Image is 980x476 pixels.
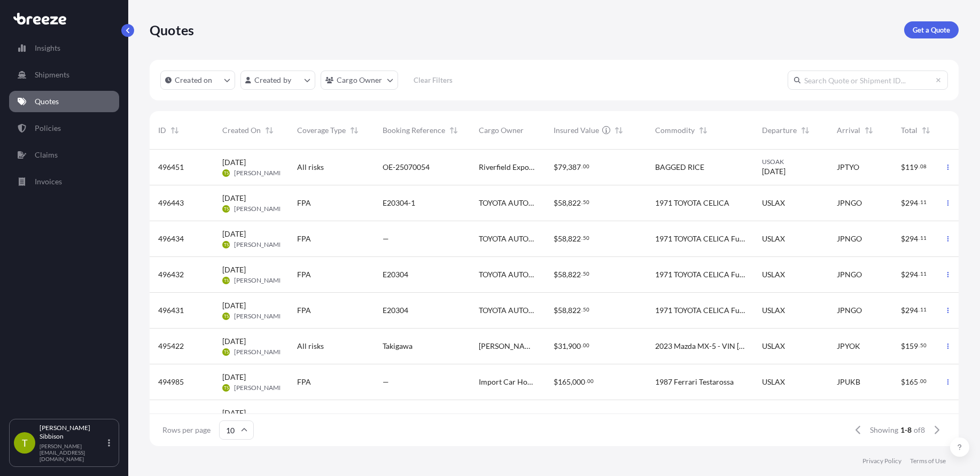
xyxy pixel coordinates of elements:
[40,443,106,462] p: [PERSON_NAME][EMAIL_ADDRESS][DOMAIN_NAME]
[35,43,60,53] p: Insights
[762,125,797,136] span: Departure
[901,342,905,350] span: $
[920,272,927,276] span: 11
[901,378,905,386] span: $
[234,276,285,285] span: [PERSON_NAME]
[581,344,582,347] span: .
[799,124,812,137] button: Sort
[581,165,582,168] span: .
[862,124,875,137] button: Sort
[224,311,229,322] span: TS
[383,269,408,280] span: E20304
[568,163,581,171] span: 387
[447,124,460,137] button: Sort
[920,165,927,168] span: 08
[35,69,69,80] p: Shipments
[224,239,229,250] span: TS
[568,199,581,207] span: 822
[581,272,582,276] span: .
[479,341,536,352] span: [PERSON_NAME]
[297,377,311,387] span: FPA
[22,438,28,448] span: T
[655,305,745,316] span: 1971 TOYOTA CELICA Full Restored Condition
[9,171,119,192] a: Invoices
[222,193,246,204] span: [DATE]
[914,425,925,435] span: of 8
[762,269,785,280] span: USLAX
[920,200,927,204] span: 11
[9,64,119,85] a: Shipments
[583,344,589,347] span: 00
[162,425,211,435] span: Rows per page
[919,165,920,168] span: .
[558,199,566,207] span: 58
[568,342,581,350] span: 900
[554,307,558,314] span: $
[383,412,430,423] span: 18007630624
[762,412,785,423] span: USLAX
[558,342,566,350] span: 31
[905,163,918,171] span: 119
[655,377,734,387] span: 1987 Ferrari Testarossa
[158,377,184,387] span: 494985
[901,307,905,314] span: $
[479,198,536,208] span: TOYOTA AUTOMOBILE MUSEUM
[905,378,918,386] span: 165
[383,198,415,208] span: E20304-1
[222,157,246,168] span: [DATE]
[655,341,745,352] span: 2023 Mazda MX-5 - VIN [US_VEHICLE_IDENTIFICATION_NUMBER]
[479,162,536,173] span: Riverfield Export Import Inc.
[905,199,918,207] span: 294
[297,233,311,244] span: FPA
[870,425,898,435] span: Showing
[234,169,285,177] span: [PERSON_NAME]
[383,305,408,316] span: E20304
[655,269,745,280] span: 1971 TOYOTA CELICA Full Restored Condition
[910,457,946,465] a: Terms of Use
[837,198,862,208] span: JPNGO
[762,377,785,387] span: USLAX
[862,457,901,465] a: Privacy Policy
[837,377,860,387] span: JPUKB
[566,271,568,278] span: ,
[9,118,119,139] a: Policies
[762,166,785,177] span: [DATE]
[168,124,181,137] button: Sort
[234,384,285,392] span: [PERSON_NAME]
[913,25,950,35] p: Get a Quote
[566,199,568,207] span: ,
[566,163,568,171] span: ,
[558,235,566,243] span: 58
[222,125,261,136] span: Created On
[297,341,324,352] span: All risks
[587,379,594,383] span: 00
[414,75,453,85] p: Clear Filters
[297,269,311,280] span: FPA
[568,307,581,314] span: 822
[479,269,536,280] span: TOYOTA AUTOMOBILE MUSEUM
[383,341,413,352] span: Takigawa
[297,162,324,173] span: All risks
[901,271,905,278] span: $
[558,307,566,314] span: 58
[581,200,582,204] span: .
[222,229,246,239] span: [DATE]
[837,412,860,423] span: JPYOK
[901,163,905,171] span: $
[150,21,194,38] p: Quotes
[222,264,246,275] span: [DATE]
[222,372,246,383] span: [DATE]
[263,124,276,137] button: Sort
[234,348,285,356] span: [PERSON_NAME]
[568,235,581,243] span: 822
[222,408,246,418] span: [DATE]
[297,125,346,136] span: Coverage Type
[558,271,566,278] span: 58
[901,235,905,243] span: $
[655,125,695,136] span: Commodity
[697,124,710,137] button: Sort
[321,71,398,90] button: cargoOwner Filter options
[554,271,558,278] span: $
